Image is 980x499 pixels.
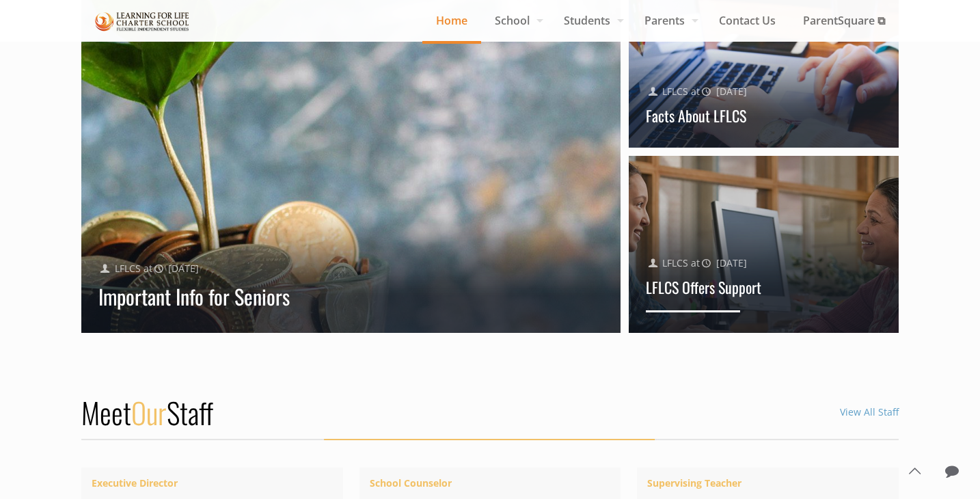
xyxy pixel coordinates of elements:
span: School Counselor [370,474,611,492]
span: at [691,85,700,98]
a: Back to top icon [900,457,929,485]
a: Important Info for Seniors [98,281,290,312]
span: School [481,10,550,31]
span: [DATE] [168,262,199,275]
span: ParentSquare ⧉ [789,10,899,31]
a: View All Staff [840,405,899,418]
span: Executive Director [92,474,333,492]
span: at [144,262,152,275]
h2: Meet Staff [81,394,213,430]
span: Parents [631,10,705,31]
span: at [691,256,700,269]
span: Supervising Teacher [647,474,888,492]
a: LFLCS [115,262,141,275]
span: Home [422,10,481,31]
a: LFLCS [662,85,688,98]
a: LFLCS [662,256,688,269]
span: Contact Us [705,10,789,31]
a: LFLCS Offers Support [646,276,761,298]
span: Students [550,10,631,31]
a: Facts About LFLCS [646,105,746,126]
span: [DATE] [716,85,747,98]
span: Our [131,391,167,433]
span: [DATE] [716,256,747,269]
img: Home [95,10,189,33]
